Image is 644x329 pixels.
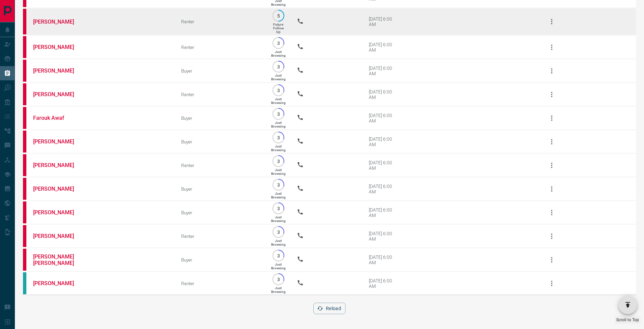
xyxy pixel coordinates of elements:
div: [DATE] 6:00 AM [369,89,398,100]
p: 3 [276,206,281,211]
p: Just Browsing [271,50,286,57]
p: 3 [276,88,281,93]
p: Just Browsing [271,239,286,246]
div: Renter [181,45,260,50]
p: 3 [276,182,281,187]
div: property.ca [23,154,26,176]
div: Buyer [181,139,260,144]
div: property.ca [23,83,26,105]
div: Buyer [181,115,260,121]
div: property.ca [23,9,26,34]
a: [PERSON_NAME] [33,162,84,168]
p: Future Follow Up [273,23,284,34]
p: Just Browsing [271,215,286,223]
p: 3 [276,253,281,258]
p: 3 [276,40,281,46]
a: [PERSON_NAME] [PERSON_NAME] [33,253,84,266]
div: [DATE] 6:00 AM [369,254,398,265]
div: property.ca [23,249,26,271]
div: [DATE] 6:00 AM [369,207,398,218]
a: Farouk Awaf [33,115,84,121]
div: property.ca [23,178,26,200]
div: Renter [181,92,260,97]
div: Renter [181,281,260,286]
div: property.ca [23,201,26,223]
p: Just Browsing [271,263,286,270]
p: 3 [276,64,281,69]
div: [DATE] 6:00 AM [369,16,398,27]
div: Renter [181,19,260,24]
a: [PERSON_NAME] [33,233,84,239]
p: 3 [276,277,281,282]
div: property.ca [23,107,26,129]
p: Just Browsing [271,97,286,105]
div: [DATE] 6:00 AM [369,42,398,53]
p: 3 [276,111,281,116]
div: Buyer [181,68,260,74]
p: Just Browsing [271,144,286,152]
a: [PERSON_NAME] [33,67,84,74]
div: Renter [181,234,260,239]
p: Just Browsing [271,286,286,294]
div: [DATE] 6:00 AM [369,184,398,194]
div: property.ca [23,131,26,153]
div: Buyer [181,186,260,192]
a: [PERSON_NAME] [33,186,84,192]
a: [PERSON_NAME] [33,138,84,145]
div: [DATE] 6:00 AM [369,231,398,242]
div: property.ca [23,36,26,58]
div: [DATE] 6:00 AM [369,136,398,147]
div: [DATE] 6:00 AM [369,278,398,289]
button: Reload [313,303,345,314]
div: condos.ca [23,272,26,294]
p: Just Browsing [271,121,286,128]
div: property.ca [23,225,26,247]
a: [PERSON_NAME] [33,209,84,216]
span: Scroll to Top [616,318,639,322]
div: [DATE] 6:00 AM [369,65,398,76]
p: Just Browsing [271,192,286,199]
p: Just Browsing [271,168,286,175]
div: Renter [181,163,260,168]
a: [PERSON_NAME] [33,44,84,50]
p: 3 [276,229,281,235]
a: [PERSON_NAME] [33,280,84,286]
a: [PERSON_NAME] [33,19,84,25]
p: 3 [276,135,281,140]
p: 3 [276,159,281,164]
p: Just Browsing [271,74,286,81]
div: Buyer [181,257,260,263]
a: [PERSON_NAME] [33,91,84,98]
div: [DATE] 6:00 AM [369,160,398,171]
div: property.ca [23,60,26,82]
p: 5 [276,13,281,18]
div: Buyer [181,210,260,215]
div: [DATE] 6:00 AM [369,113,398,124]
